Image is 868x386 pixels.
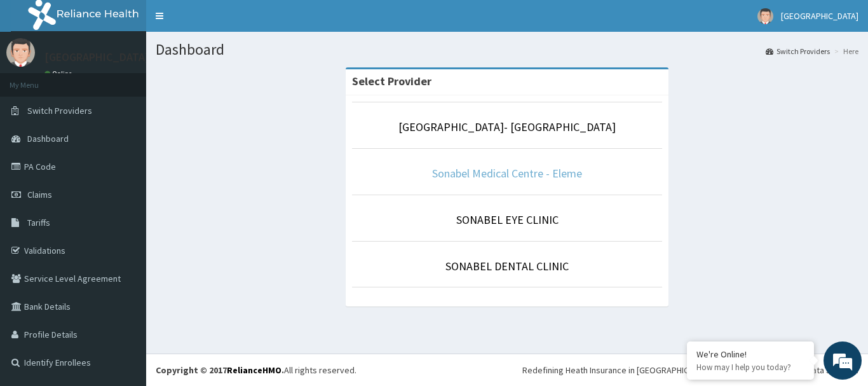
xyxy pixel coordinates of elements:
a: RelianceHMO [227,364,281,376]
img: User Image [6,38,35,67]
span: Switch Providers [27,105,92,116]
a: [GEOGRAPHIC_DATA]- [GEOGRAPHIC_DATA] [398,120,616,134]
a: Online [44,69,75,78]
span: [GEOGRAPHIC_DATA] [781,10,858,22]
strong: Copyright © 2017 . [156,364,284,376]
a: SONABEL EYE CLINIC [456,212,559,227]
a: SONABEL DENTAL CLINIC [445,259,569,273]
strong: Select Provider [352,74,431,88]
a: Switch Providers [766,46,830,57]
footer: All rights reserved. [146,354,868,386]
li: Here [831,46,858,57]
img: d_794563401_company_1708531726252_794563401 [24,64,51,95]
textarea: Type your message and hit 'Enter' [6,254,242,298]
a: Sonabel Medical Centre - Eleme [432,166,582,181]
div: We're Online! [696,348,804,360]
p: [GEOGRAPHIC_DATA] [44,52,149,63]
h1: Dashboard [156,41,858,58]
img: User Image [757,8,773,24]
span: Tariffs [27,217,50,228]
span: Dashboard [27,133,69,144]
div: Redefining Heath Insurance in [GEOGRAPHIC_DATA] using Telemedicine and Data Science! [522,364,858,376]
span: We're online! [74,113,175,242]
p: How may I help you today? [696,362,804,373]
span: Claims [27,189,52,200]
div: Minimize live chat window [208,6,239,37]
div: Chat with us now [66,71,214,88]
